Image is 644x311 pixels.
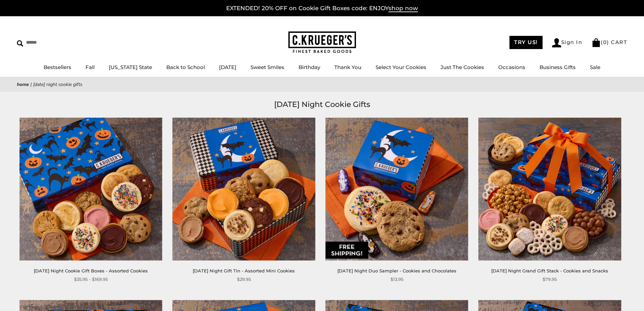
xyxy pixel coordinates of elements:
[299,64,320,70] a: Birthday
[17,40,23,47] img: Search
[226,5,418,12] a: EXTENDED! 20% OFF on Cookie Gift Boxes code: ENJOYshop now
[44,64,71,70] a: Bestsellers
[288,31,356,53] img: C.KRUEGER'S
[388,5,418,12] span: shop now
[30,81,32,88] span: |
[552,38,582,47] a: Sign In
[86,64,95,70] a: Fall
[552,38,561,47] img: Account
[478,117,621,260] img: Halloween Night Grand Gift Stack - Cookies and Snacks
[376,64,426,70] a: Select Your Cookies
[20,117,162,260] img: Halloween Night Cookie Gift Boxes - Assorted Cookies
[326,117,468,260] img: Halloween Night Duo Sampler - Cookies and Chocolates
[337,268,456,273] a: [DATE] Night Duo Sampler - Cookies and Chocolates
[74,276,108,283] span: $35.95 - $169.95
[33,81,82,88] span: [DATE] Night Cookie Gifts
[491,268,608,273] a: [DATE] Night Grand Gift Stack - Cookies and Snacks
[603,39,607,45] span: 0
[17,37,97,48] input: Search
[592,39,627,45] a: (0) CART
[193,268,295,273] a: [DATE] Night Gift Tin - Assorted Mini Cookies
[543,276,557,283] span: $79.95
[540,64,576,70] a: Business Gifts
[237,276,251,283] span: $29.95
[17,81,627,88] nav: breadcrumbs
[166,64,205,70] a: Back to School
[17,81,29,88] a: Home
[390,276,403,283] span: $13.95
[592,38,601,47] img: Bag
[34,268,148,273] a: [DATE] Night Cookie Gift Boxes - Assorted Cookies
[590,64,600,70] a: Sale
[498,64,525,70] a: Occasions
[334,64,361,70] a: Thank You
[509,36,543,49] a: TRY US!
[109,64,152,70] a: [US_STATE] State
[172,117,315,260] img: Halloween Night Gift Tin - Assorted Mini Cookies
[440,64,484,70] a: Just The Cookies
[27,98,617,111] h1: [DATE] Night Cookie Gifts
[219,64,236,70] a: [DATE]
[251,64,284,70] a: Sweet Smiles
